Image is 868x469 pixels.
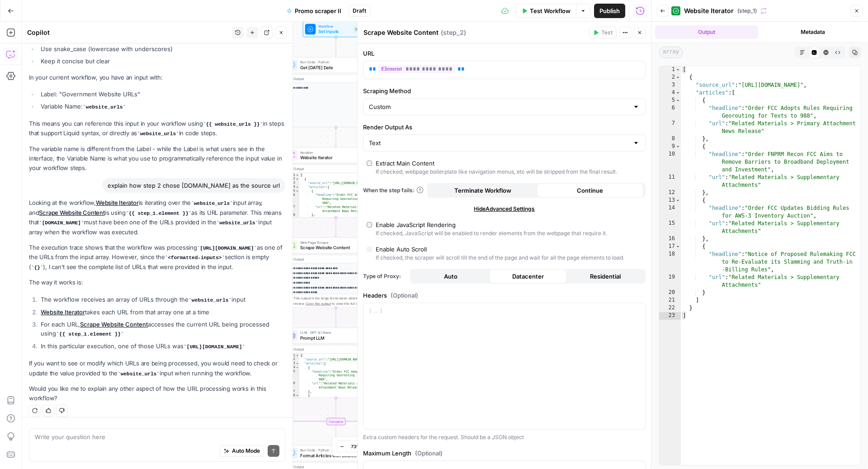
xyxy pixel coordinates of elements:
li: Keep it concise but clear [38,57,285,66]
div: 2 [285,358,299,362]
span: Format Articles with Sources [300,452,368,459]
li: For each URL, accesses the current URL being processed using [38,320,285,339]
button: Metadata [762,25,865,39]
div: 17 [659,243,681,251]
div: 11 [659,174,681,189]
code: <formatted-inputs> [165,255,225,261]
a: Scrape Website Content [80,321,148,328]
label: URL [363,49,646,58]
div: Extra custom headers for the request. Should be a JSON object [363,433,646,441]
span: Auto [444,272,458,281]
div: 2 [659,74,681,81]
div: 8 [285,393,299,398]
label: Headers [363,291,646,300]
div: 14 [659,204,681,220]
span: Toggle code folding, rows 1 through 23 [296,173,299,177]
button: Test Workflow [516,4,576,18]
div: explain how step 2 chose [DOMAIN_NAME] as the source url [102,178,285,193]
input: Custom [369,102,629,111]
span: ( step_1 ) [737,7,757,15]
div: 6 [285,193,299,205]
g: Edge from step_1-iteration-end to step_11 [335,425,337,445]
div: If checked, JavaScript will be enabled to render elements from the webpage that require it. [376,229,607,237]
div: 23 [659,312,681,320]
textarea: Scrape Website Content [363,28,439,37]
code: website_urls [189,298,231,303]
div: 22 [659,304,681,312]
li: In this particular execution, one of those URLs was [38,341,285,351]
code: website_urls [191,201,233,206]
span: Run Code · Python [300,447,368,453]
span: Hide Advanced Settings [474,205,535,213]
span: Publish [599,6,620,15]
button: Promo scraper II [281,4,347,18]
p: The way it works is: [29,278,285,287]
div: Output [293,346,369,352]
span: Continue [577,186,603,195]
div: 21 [659,297,681,304]
label: Scraping Method [363,86,646,95]
span: Datacenter [512,272,544,281]
span: Run Code · Python [300,59,369,65]
code: {{ step_1.element }} [126,211,191,216]
span: Residential [590,272,621,281]
li: The workflow receives an array of URLs through the input [38,295,285,305]
span: Website Iterator [684,6,734,15]
div: 6 [659,104,681,120]
span: Toggle code folding, rows 4 through 21 [675,89,680,97]
p: In your current workflow, you have an input with: [29,73,285,82]
div: Complete [284,418,387,425]
div: 16 [659,235,681,243]
span: Toggle code folding, rows 5 through 8 [675,97,680,104]
span: Web Page Scrape [300,240,369,245]
div: 8 [285,213,299,217]
code: {{ website_urls }} [203,122,263,127]
button: Output [655,25,758,39]
span: (Optional) [391,291,418,300]
div: 7 [285,205,299,213]
div: If checked, the scraper will scroll till the end of the page and wait for all the page elements t... [376,254,624,262]
a: Scrape Website Content [39,209,104,216]
a: Website Iterator [96,199,139,206]
div: 7 [659,120,681,135]
code: {} [31,265,43,270]
div: 1 [285,354,299,358]
span: Get [DATE] Date [300,64,369,71]
div: Enable Auto Scroll [376,245,427,254]
g: Edge from step_2 to step_8 [335,308,337,327]
button: Test [589,27,617,38]
span: Type of Proxy: [363,272,406,280]
span: Toggle code folding, rows 4 through 7 [296,365,299,370]
div: 4 [285,365,299,370]
span: Toggle code folding, rows 8 through 11 [296,393,299,398]
span: Toggle code folding, rows 1 through 23 [675,66,680,74]
p: The execution trace shows that the workflow was processing as one of the URLs from the input arra... [29,243,285,272]
div: 19 [659,274,681,289]
p: If you want to see or modify which URLs are being processed, you would need to check or update th... [29,359,285,378]
g: Edge from step_9 to step_1 [335,127,337,147]
span: (Optional) [415,449,443,458]
div: Extract Main Content [376,159,434,168]
li: takes each URL from that array one at a time [38,308,285,317]
button: Publish [594,4,625,18]
code: website_urls [137,131,179,137]
div: 4 [285,185,299,189]
div: 6 [285,381,299,389]
div: 3 [659,81,681,89]
g: Edge from start to step_9 [335,37,337,57]
div: 5 [285,189,299,193]
span: Toggle code folding, rows 3 through 20 [296,361,299,365]
li: Variable Name: [38,102,285,112]
a: Website Iterator [41,308,85,316]
div: LLM · GPT-4.1 NanoPrompt LLMStep 8Output{ "source_url":"[URL][DOMAIN_NAME]", "articles":[ { "head... [284,328,387,398]
span: Promo scraper II [295,6,341,15]
span: Set Inputs [318,28,351,35]
input: Enable JavaScript RenderingIf checked, JavaScript will be enabled to render elements from the web... [367,222,372,227]
div: 1 [659,66,681,74]
li: Use snake_case (lowercase with underscores) [38,44,285,53]
span: array [659,47,683,58]
div: LoopIterationWebsite IteratorStep 1Output[ { "source_url":"[URL][DOMAIN_NAME]", "articles":[ { "h... [284,147,387,218]
div: 9 [285,217,299,221]
div: 5 [659,97,681,104]
div: If checked, webpage boilerplate like navigation menus, etc will be stripped from the final result. [376,168,617,176]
